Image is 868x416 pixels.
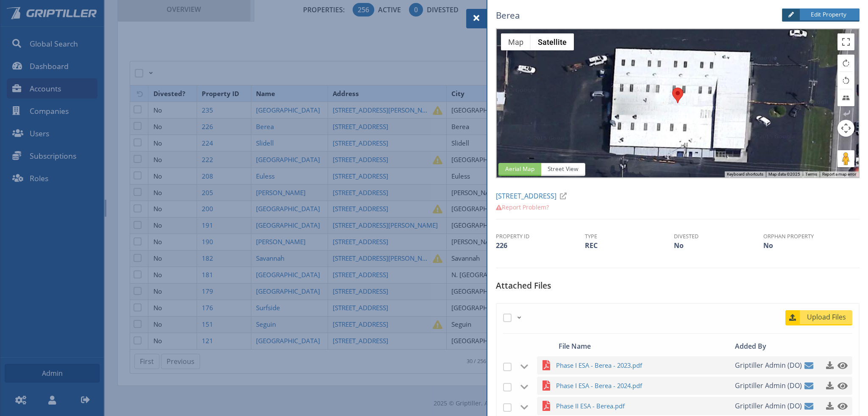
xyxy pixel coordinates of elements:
[556,360,713,371] span: Phase I ESA - Berea - 2023.pdf
[556,401,713,411] span: Phase II ESA - Berea.pdf
[727,171,763,177] button: Keyboard shortcuts
[585,232,674,240] th: Type
[801,10,853,19] span: Edit Property
[763,241,773,250] span: No
[496,232,585,240] th: Property ID
[531,33,574,50] button: Show satellite imagery
[837,33,854,50] button: Toggle fullscreen view
[735,377,802,395] span: Griptiller Admin (DO)
[835,358,846,373] a: Click to preview this file
[763,232,852,240] th: Orphan Property
[835,378,846,393] a: Click to preview this file
[805,172,817,176] a: Terms (opens in new tab)
[837,55,854,72] button: Rotate map clockwise
[732,340,796,352] div: Added By
[674,241,684,250] span: No
[837,89,854,106] button: Tilt map
[837,72,854,89] button: Rotate map counterclockwise
[501,33,531,50] button: Show street map
[837,150,854,167] button: Drag Pegman onto the map to open Street View
[585,241,598,250] span: REC
[556,380,733,391] a: Phase I ESA - Berea - 2024.pdf
[496,203,549,211] a: Report Problem?
[822,172,856,176] a: Report a map error
[541,163,585,176] span: Street View
[556,340,733,352] div: File Name
[496,191,570,201] a: [STREET_ADDRESS]
[735,397,802,415] span: Griptiller Admin (DO)
[785,310,852,325] a: Upload Files
[496,241,507,250] span: 226
[496,281,860,297] h5: Attached Files
[835,398,846,413] a: Click to preview this file
[496,9,735,22] h5: Berea
[556,380,713,391] span: Phase I ESA - Berea - 2024.pdf
[498,163,541,176] span: Aerial Map
[556,401,733,411] a: Phase II ESA - Berea.pdf
[837,120,854,137] button: Map camera controls
[556,360,733,371] a: Phase I ESA - Berea - 2023.pdf
[782,8,860,22] a: Edit Property
[674,232,763,240] th: Divested
[768,172,800,176] span: Map data ©2025
[735,356,802,375] span: Griptiller Admin (DO)
[801,312,852,322] span: Upload Files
